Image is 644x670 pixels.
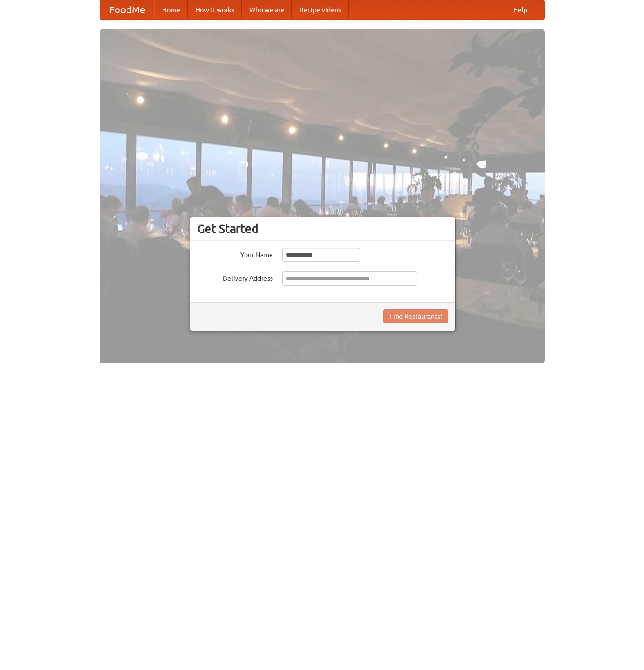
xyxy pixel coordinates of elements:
[292,0,349,19] a: Recipe videos
[154,0,188,19] a: Home
[242,0,292,19] a: Who we are
[188,0,242,19] a: How it works
[383,309,448,323] button: Find Restaurants!
[197,248,273,259] label: Your Name
[506,0,535,19] a: Help
[197,222,448,236] h3: Get Started
[197,271,273,283] label: Delivery Address
[100,0,154,19] a: FoodMe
